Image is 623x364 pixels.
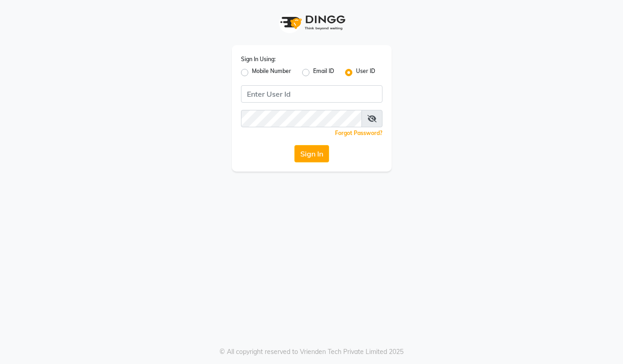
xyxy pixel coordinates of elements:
label: User ID [356,67,375,78]
label: Mobile Number [252,67,291,78]
a: Forgot Password? [335,130,382,136]
input: Username [241,85,382,103]
label: Email ID [313,67,334,78]
input: Username [241,110,362,127]
img: logo1.svg [275,9,348,36]
button: Sign In [294,145,329,162]
label: Sign In Using: [241,55,276,63]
